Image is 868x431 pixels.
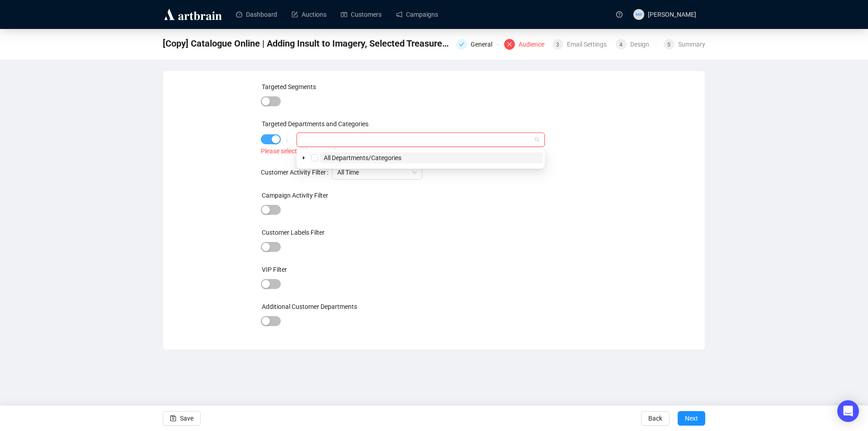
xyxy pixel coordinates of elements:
label: Campaign Activity Filter [262,192,328,199]
div: Design [630,39,655,50]
div: Audience [519,39,550,50]
div: 4Design [616,39,658,50]
span: close [507,42,512,47]
span: All Departments/Categories [324,154,401,161]
div: Email Settings [567,39,612,50]
label: VIP Filter [262,266,287,273]
a: Customers [341,3,382,26]
button: Save [163,411,201,426]
span: save [170,415,176,422]
span: Next [685,406,698,431]
span: [PERSON_NAME] [648,11,696,18]
label: Customer Labels Filter [262,229,325,236]
div: Please select at least one department or category [261,146,608,156]
span: Back [648,406,662,431]
span: 3 [556,42,559,48]
a: Auctions [292,3,326,26]
label: Targeted Segments [262,83,316,90]
div: Summary [678,39,705,50]
span: check [459,42,464,47]
label: Customer Activity Filter [261,165,332,180]
div: 5Summary [664,39,705,50]
span: caret-down [302,156,306,160]
span: All Time [337,166,417,179]
img: logo [163,7,223,22]
span: All Departments/Categories [320,152,543,163]
span: MW [636,11,642,18]
div: General [471,39,498,50]
div: | [286,136,288,143]
a: Dashboard [236,3,277,26]
label: Targeted Departments and Categories [262,120,368,128]
span: Save [180,406,193,431]
div: Audience [504,39,547,50]
button: Next [678,411,705,426]
span: Select All Departments/Categories [311,154,318,161]
label: Additional Customer Departments [262,303,357,310]
div: 3Email Settings [552,39,610,50]
a: Campaigns [396,3,438,26]
span: 4 [619,42,623,48]
span: [Copy] Catalogue Online | Adding Insult to Imagery, Selected Treasures & Other Fine Art Souvenirs... [163,36,451,51]
div: Open Intercom Messenger [837,400,859,422]
button: Back [641,411,670,426]
div: General [456,39,499,50]
span: question-circle [616,11,623,18]
span: 5 [667,42,670,48]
